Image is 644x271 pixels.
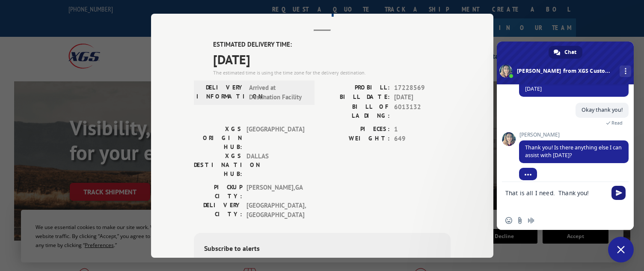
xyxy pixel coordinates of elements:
[196,83,245,102] label: DELIVERY INFORMATION:
[194,124,242,151] label: XGS ORIGIN HUB:
[505,182,608,211] textarea: Compose your message...
[213,40,451,50] label: ESTIMATED DELIVERY TIME:
[246,182,304,200] span: [PERSON_NAME] , GA
[611,120,623,126] span: Read
[246,124,304,151] span: [GEOGRAPHIC_DATA]
[549,46,582,59] a: Chat
[246,200,304,220] span: [GEOGRAPHIC_DATA] , [GEOGRAPHIC_DATA]
[249,83,307,102] span: Arrived at Destination Facility
[394,83,451,92] span: 17228569
[322,102,390,120] label: BILL OF LADING:
[394,134,451,144] span: 649
[564,46,576,59] span: Chat
[582,106,623,113] span: Okay thank you!
[194,182,242,200] label: PICKUP CITY:
[246,151,304,178] span: DALLAS
[611,186,626,200] span: Send
[213,68,451,76] div: The estimated time is using the time zone for the delivery destination.
[194,2,451,18] h2: Track Shipment
[213,49,451,68] span: [DATE]
[194,151,242,178] label: XGS DESTINATION HUB:
[322,124,390,134] label: PIECES:
[608,237,634,262] a: Close chat
[322,83,390,92] label: PROBILL:
[528,217,534,224] span: Audio message
[394,92,451,102] span: [DATE]
[519,132,629,138] span: [PERSON_NAME]
[322,92,390,102] label: BILL DATE:
[394,124,451,134] span: 1
[194,200,242,220] label: DELIVERY CITY:
[322,134,390,144] label: WEIGHT:
[394,102,451,120] span: 6013132
[525,144,622,159] span: Thank you! Is there anything else I can assist with [DATE]?
[204,243,440,255] div: Subscribe to alerts
[505,217,512,224] span: Insert an emoji
[516,217,523,224] span: Send a file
